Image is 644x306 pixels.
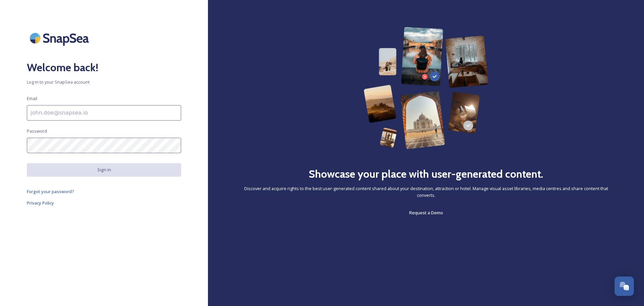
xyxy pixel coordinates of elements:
[27,95,37,102] span: Email
[27,187,181,195] a: Forgot your password?
[614,276,634,296] button: Open Chat
[27,105,181,121] input: john.doe@snapsea.io
[409,209,443,217] a: Request a Demo
[27,128,47,134] span: Password
[235,185,617,198] span: Discover and acquire rights to the best user-generated content shared about your destination, att...
[27,200,54,206] span: Privacy Policy
[27,27,94,49] img: SnapSea Logo
[27,59,181,76] h2: Welcome back!
[27,163,181,176] button: Sign in
[27,199,181,207] a: Privacy Policy
[27,188,74,194] span: Forgot your password?
[27,79,181,85] span: Log in to your SnapSea account
[364,27,488,149] img: 63b42ca75bacad526042e722_Group%20154-p-800.png
[309,166,543,182] h2: Showcase your place with user-generated content.
[409,210,443,216] span: Request a Demo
